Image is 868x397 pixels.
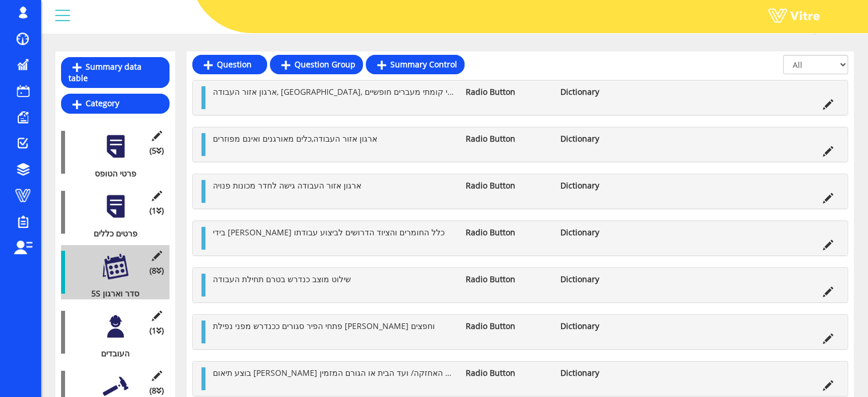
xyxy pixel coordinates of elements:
a: Question Group [270,55,363,74]
span: ארגון אזור העבודה,כלים מאורגנים ואינם מפוזרים [213,133,377,144]
span: שילוט מוצב כנדרש בטרם תחילת העבודה [213,274,351,284]
li: Dictionary [555,86,649,98]
li: Radio Button [460,227,555,238]
li: Dictionary [555,274,649,285]
span: (1 ) [150,325,164,336]
span: (8 ) [150,385,164,396]
li: Dictionary [555,133,649,145]
span: (5 ) [150,145,164,157]
li: Dictionary [555,227,649,238]
span: בידי [PERSON_NAME] כלל החומרים והציוד הדרושים לביצוע עבודתו [213,227,445,238]
a: Question [192,55,267,74]
span: (8 ) [150,265,164,276]
div: 5S סדר וארגון [61,288,161,299]
li: Dictionary [555,320,649,332]
li: Dictionary [555,367,649,379]
li: Radio Button [460,274,555,285]
a: Summary data table [61,57,169,88]
li: Radio Button [460,180,555,191]
li: Radio Button [460,133,555,145]
span: ארגון אזור העבודה, [GEOGRAPHIC_DATA], לובי קומתי מעברים חופשיים [213,86,459,97]
li: Radio Button [460,320,555,332]
div: פרטי הטופס [61,168,161,179]
div: פרטים כללים [61,228,161,239]
a: Category [61,94,169,113]
span: פתחי הפיר סגורים ככנדרש מפני נפילת [PERSON_NAME] וחפצים [213,320,435,331]
a: Summary Control [366,55,465,74]
span: (1 ) [150,205,164,216]
li: Dictionary [555,180,649,191]
li: Radio Button [460,367,555,379]
span: בוצע תיאום [PERSON_NAME] מנהל האחזקה/ ועד הבית או הגורם המזמין [213,367,464,378]
span: ארגון אזור העבודה גישה לחדר מכונות פנויה [213,180,361,191]
li: Radio Button [460,86,555,98]
div: העובדים [61,348,161,359]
